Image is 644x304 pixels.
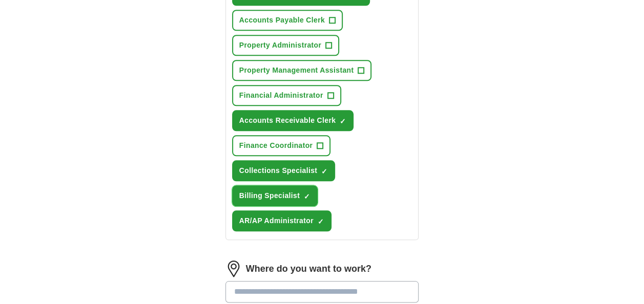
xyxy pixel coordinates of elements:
button: Billing Specialist✓ [232,185,318,206]
span: Property Administrator [239,40,321,51]
img: location.png [225,260,242,277]
button: Financial Administrator [232,85,341,106]
span: ✓ [304,192,310,201]
label: Where do you want to work? [246,262,371,276]
span: ✓ [340,117,346,125]
span: Property Management Assistant [239,65,354,76]
span: Billing Specialist [239,190,300,201]
span: Financial Administrator [239,90,323,101]
button: AR/AP Administrator✓ [232,210,331,231]
span: ✓ [321,167,327,176]
button: Finance Coordinator [232,135,331,156]
span: Accounts Payable Clerk [239,15,325,26]
span: Accounts Receivable Clerk [239,115,336,126]
span: Collections Specialist [239,165,317,176]
button: Collections Specialist✓ [232,160,335,181]
button: Accounts Payable Clerk [232,10,343,31]
span: ✓ [318,218,324,226]
button: Property Management Assistant [232,60,372,81]
span: AR/AP Administrator [239,215,314,226]
span: Finance Coordinator [239,140,313,151]
button: Accounts Receivable Clerk✓ [232,110,354,131]
button: Property Administrator [232,35,339,56]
